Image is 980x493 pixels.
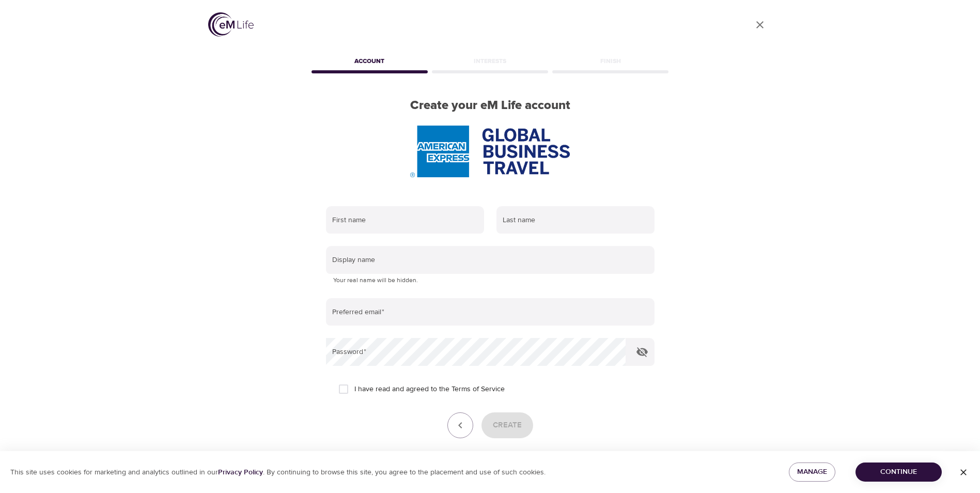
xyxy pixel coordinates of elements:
[452,384,505,395] a: Terms of Service
[797,466,827,479] span: Manage
[864,466,934,479] span: Continue
[218,468,263,477] a: Privacy Policy
[748,12,772,37] a: close
[855,463,942,482] button: Continue
[208,12,254,37] img: logo
[354,384,505,395] span: I have read and agreed to the
[333,275,647,286] p: Your real name will be hidden.
[789,463,835,482] button: Manage
[309,98,671,113] h2: Create your eM Life account
[410,126,569,177] img: AmEx%20GBT%20logo.png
